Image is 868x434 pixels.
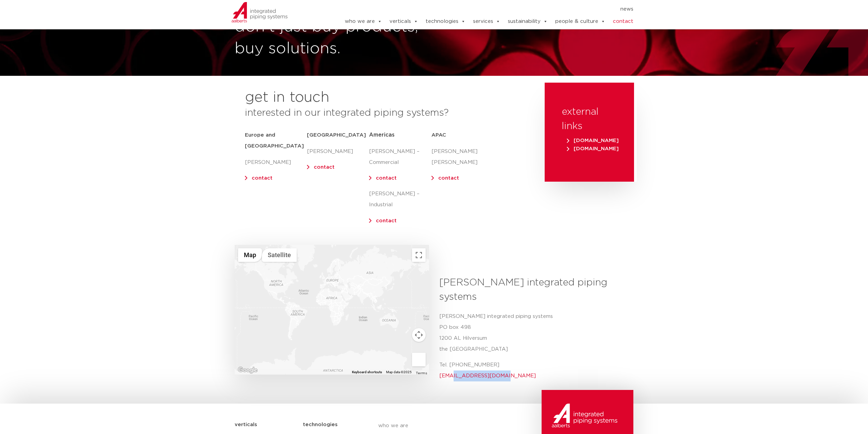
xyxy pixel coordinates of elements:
[565,146,620,151] a: [DOMAIN_NAME]
[412,353,426,366] button: Drag Pegman onto the map to open Street View
[565,138,620,143] a: [DOMAIN_NAME]
[439,360,629,381] p: Tel. [PHONE_NUMBER]
[307,130,369,141] h5: [GEOGRAPHIC_DATA]
[314,165,335,170] a: contact
[562,105,617,134] h3: external links
[416,372,427,375] a: Terms (opens in new tab)
[412,328,426,342] button: Map camera controls
[307,146,369,157] p: [PERSON_NAME]
[508,15,548,28] a: sustainability
[262,248,297,262] button: Show satellite imagery
[389,15,418,28] a: verticals
[473,15,500,28] a: services
[567,146,619,151] span: [DOMAIN_NAME]
[555,15,605,28] a: people & culture
[324,4,634,15] nav: Menu
[303,419,338,430] h5: technologies
[236,366,259,375] img: Google
[613,15,633,28] a: contact
[439,311,629,355] p: [PERSON_NAME] integrated piping systems PO box 498 1200 AL Hilversum the [GEOGRAPHIC_DATA]
[426,15,466,28] a: technologies
[238,248,262,262] button: Show street map
[245,132,304,149] strong: Europe and [GEOGRAPHIC_DATA]
[369,132,395,138] span: Americas
[376,176,397,181] a: contact
[245,106,528,120] h3: interested in our integrated piping systems?
[386,370,412,374] span: Map data ©2025
[369,146,431,168] p: [PERSON_NAME] – Commercial
[369,188,431,210] p: [PERSON_NAME] – Industrial
[620,4,633,15] a: news
[252,176,273,181] a: contact
[345,15,382,28] a: who we are
[245,89,329,106] h2: get in touch
[567,138,619,143] span: [DOMAIN_NAME]
[235,419,257,430] h5: verticals
[412,248,426,262] button: Toggle fullscreen view
[439,373,536,378] a: [EMAIL_ADDRESS][DOMAIN_NAME]
[431,130,494,141] h5: APAC
[245,157,307,168] p: [PERSON_NAME]
[431,146,494,168] p: [PERSON_NAME] [PERSON_NAME]
[352,370,382,375] button: Keyboard shortcuts
[235,16,431,60] h1: don't just buy products, buy solutions.
[438,176,459,181] a: contact
[376,218,397,223] a: contact
[236,366,259,375] a: Open this area in Google Maps (opens a new window)
[439,276,629,304] h3: [PERSON_NAME] integrated piping systems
